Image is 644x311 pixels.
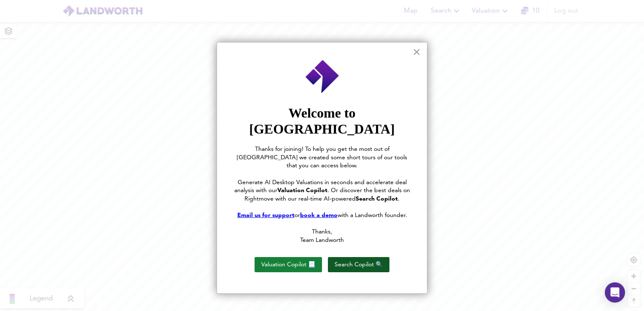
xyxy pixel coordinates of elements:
[234,180,408,194] span: Generate AI Desktop Valuations in seconds and accelerate deal analysis with our
[237,212,295,218] a: Email us for support
[300,212,338,218] a: book a demo
[255,257,322,272] button: Valuation Copilot 📃
[234,228,410,236] p: Thanks,
[305,59,340,94] img: Employee Photo
[244,188,412,202] span: . Or discover the best deals on Rightmove with our real-time AI-powered
[356,196,398,202] strong: Search Copilot
[413,45,421,59] button: Close
[328,257,389,272] button: Search Copilot 🔍
[398,196,400,202] span: .
[234,236,410,245] p: Team Landworth
[234,105,410,137] p: Welcome to [GEOGRAPHIC_DATA]
[234,145,410,170] p: Thanks for joining! To help you get the most out of [GEOGRAPHIC_DATA] we created some short tours...
[605,282,625,303] div: Open Intercom Messenger
[338,212,407,218] span: with a Landworth founder.
[277,188,327,193] strong: Valuation Copilot
[295,212,300,218] span: or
